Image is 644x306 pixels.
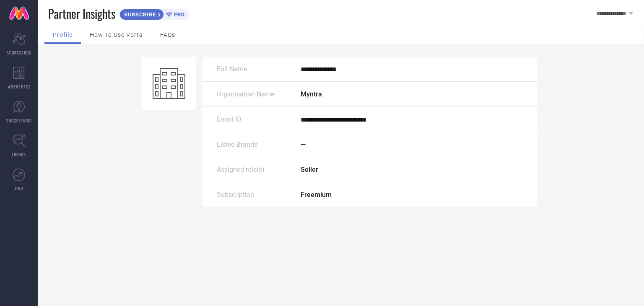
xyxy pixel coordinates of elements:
[217,191,254,199] span: Subscription
[160,31,175,38] span: FAQs
[217,140,257,148] span: Listed Brands
[301,191,332,199] span: Freemium
[217,115,241,123] span: Email ID
[301,140,306,148] span: —
[48,5,115,22] span: Partner Insights
[15,185,23,192] span: FWD
[217,90,274,98] span: Organisation Name
[90,31,143,38] span: How to use Vorta
[172,11,184,18] span: PRO
[12,151,26,158] span: TRENDS
[119,7,189,20] a: SUBSCRIBEPRO
[217,166,265,174] span: Assigned role(s)
[8,83,31,90] span: WORKSPACE
[120,11,158,18] span: SUBSCRIBE
[7,49,31,56] span: SCORECARDS
[53,31,73,38] span: Profile
[301,166,318,174] span: Seller
[301,90,322,98] span: Myntra
[217,65,247,73] span: Full Name
[6,117,32,124] span: SUGGESTIONS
